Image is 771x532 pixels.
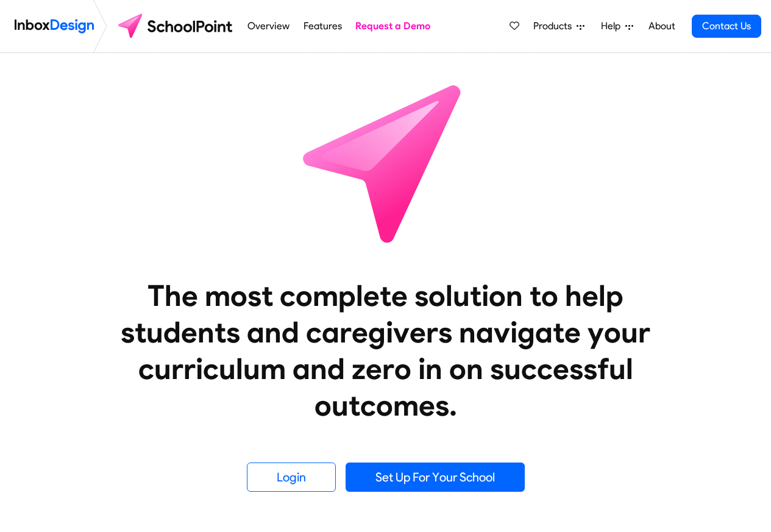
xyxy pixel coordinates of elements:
[596,14,638,38] a: Help
[533,19,577,34] span: Products
[352,14,434,38] a: Request a Demo
[276,53,496,272] img: icon_schoolpoint.svg
[645,14,678,38] a: About
[346,463,525,492] a: Set Up For Your School
[528,14,589,38] a: Products
[300,14,345,38] a: Features
[112,12,241,41] img: schoolpoint logo
[244,14,293,38] a: Overview
[601,19,625,34] span: Help
[96,277,675,424] heading: The most complete solution to help students and caregivers navigate your curriculum and zero in o...
[247,463,336,492] a: Login
[692,15,761,38] a: Contact Us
